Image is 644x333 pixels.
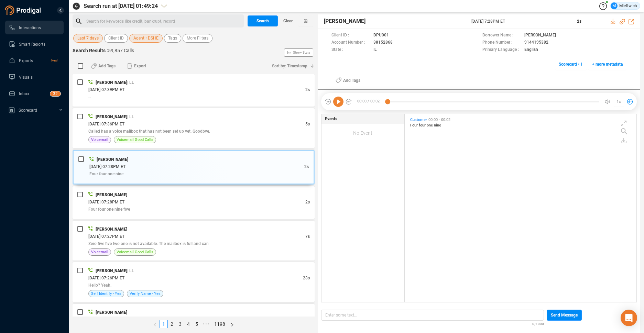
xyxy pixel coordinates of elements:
[230,323,234,327] span: right
[410,123,419,127] span: Four
[88,234,124,239] span: [DATE] 07:27PM ET
[130,290,161,297] span: Verify Name - Yes
[176,320,184,328] a: 3
[127,114,134,119] span: | LL
[616,96,621,107] span: 1x
[524,32,556,39] span: [PERSON_NAME]
[352,97,388,107] span: 00:00 / 00:02
[212,320,228,328] li: 1198
[592,59,623,70] span: + more metadata
[612,2,616,9] span: M
[151,320,160,328] li: Previous Page
[283,15,293,26] span: Clear
[51,54,58,67] span: New!
[96,227,127,232] span: [PERSON_NAME]
[164,34,181,43] button: Tags
[129,34,163,43] button: Agent • DSHE
[73,74,315,107] div: [PERSON_NAME]| LL[DATE] 07:39PM ET2s--
[91,136,108,143] span: Voicemail
[88,95,91,99] span: --
[96,192,127,197] span: [PERSON_NAME]
[96,114,127,119] span: [PERSON_NAME]
[331,75,364,86] button: Add Tags
[611,2,637,9] div: Mleftwich
[621,310,637,326] div: Open Intercom Messenger
[88,283,111,288] span: Hello? Yeah.
[168,320,176,328] a: 2
[471,18,569,24] span: [DATE] 7:28PM ET
[77,34,99,43] span: Last 7 days
[305,87,310,92] span: 2s
[9,37,58,51] a: Smart Reports
[343,75,360,86] span: Add Tags
[73,262,315,302] div: [PERSON_NAME]| LL[DATE] 07:26PM ET23sHello? Yeah.Self Identify - YesVerify Name - Yes
[524,46,538,54] span: English
[373,46,377,54] span: IL
[187,34,208,43] span: More Filters
[427,123,434,127] span: one
[303,276,310,280] span: 23s
[153,323,157,327] span: left
[133,34,159,43] span: Agent • DSHE
[9,54,58,67] a: ExportsNew!
[5,5,43,15] img: prodigal-logo
[96,80,127,85] span: [PERSON_NAME]
[88,207,130,212] span: Four four one nine five
[73,48,108,53] span: Search Results :
[284,48,313,57] button: Show Stats
[419,123,427,127] span: four
[127,268,134,273] span: | LL
[5,70,64,84] li: Visuals
[614,97,624,107] button: 1x
[108,48,134,53] span: 59,857 Calls
[193,320,201,328] li: 5
[9,70,58,84] a: Visuals
[547,310,582,321] button: Send Message
[555,59,587,70] button: Scorecard • 1
[91,249,108,255] span: Voicemail
[88,276,124,280] span: [DATE] 07:26PM ET
[87,60,120,71] button: Add Tags
[305,234,310,239] span: 7s
[228,320,237,328] button: right
[408,116,636,301] div: grid
[193,320,200,328] a: 5
[96,310,127,315] span: [PERSON_NAME]
[19,58,33,63] span: Exports
[88,129,210,134] span: Called has a voice mailbox that has not been set up yet. Goodbye.
[104,34,128,43] button: Client ID
[551,310,578,321] span: Send Message
[524,39,548,46] span: 9144195382
[185,320,192,328] a: 4
[19,25,41,30] span: Interactions
[201,320,212,328] span: •••
[9,21,58,34] a: Interactions
[373,39,393,46] span: 38152868
[73,221,315,260] div: [PERSON_NAME][DATE] 07:27PM ET7sZero five five two one is not available. The mailbox is full and ...
[19,75,33,80] span: Visuals
[331,32,370,39] span: Client ID :
[577,19,581,24] span: 2s
[410,118,427,122] span: Customer
[88,200,124,204] span: [DATE] 07:28PM ET
[98,60,116,71] span: Add Tags
[117,249,153,255] span: Voicemail Good Calls
[19,108,37,113] span: Scorecard
[73,108,315,148] div: [PERSON_NAME]| LL[DATE] 07:36PM ET5sCalled has a voice mailbox that has not been set up yet. Good...
[19,42,45,47] span: Smart Reports
[184,320,193,328] li: 4
[127,80,134,85] span: | LL
[5,87,64,100] li: Inbox
[304,164,309,169] span: 2s
[305,122,310,126] span: 5s
[117,136,153,143] span: Voicemail Good Calls
[228,320,237,328] li: Next Page
[19,91,29,96] span: Inbox
[123,60,150,71] button: Export
[373,32,389,39] span: DPU001
[97,157,128,162] span: [PERSON_NAME]
[305,200,310,204] span: 2s
[89,164,125,169] span: [DATE] 07:28PM ET
[559,59,583,70] span: Scorecard • 1
[256,15,269,26] span: Search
